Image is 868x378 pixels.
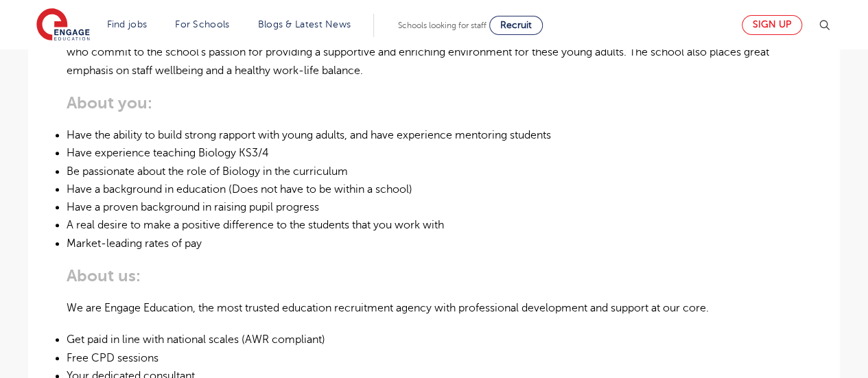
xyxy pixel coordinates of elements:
[67,144,801,162] li: Have experience teaching Biology KS3/4
[67,163,801,180] li: Be passionate about the role of Biology in the curriculum
[67,266,141,285] strong: About us:
[742,15,802,35] a: Sign up
[398,21,486,30] span: Schools looking for staff
[36,8,90,43] img: Engage Education
[500,20,532,30] span: Recruit
[67,299,801,317] p: We are Engage Education, the most trusted education recruitment agency with professional developm...
[258,19,351,29] a: Blogs & Latest News
[67,180,801,198] li: Have a background in education (Does not have to be within a school)
[175,19,229,29] a: For Schools
[67,198,801,216] li: Have a proven background in raising pupil progress
[67,235,801,252] li: Market-leading rates of pay
[67,216,801,234] li: A real desire to make a positive difference to the students that you work with
[67,331,801,349] li: Get paid in line with national scales (AWR compliant)
[67,93,152,113] strong: About you:
[67,349,801,367] li: Free CPD sessions
[107,19,148,29] a: Find jobs
[67,126,801,144] li: Have the ability to build strong rapport with young adults, and have experience mentoring students
[489,16,543,35] a: Recruit
[67,25,801,80] p: This is a full-time, long-term role teaching Biology to Key Stage 3/4 students. This role comes w...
